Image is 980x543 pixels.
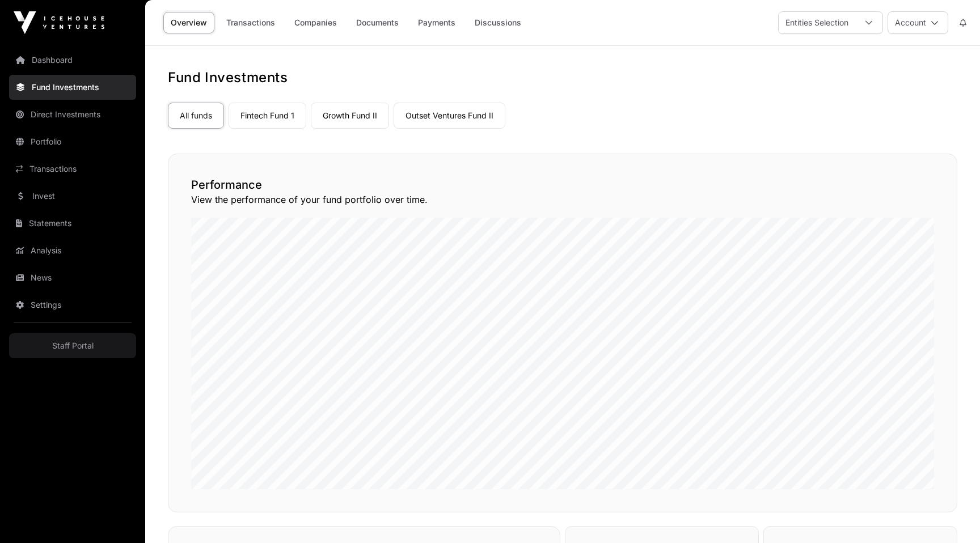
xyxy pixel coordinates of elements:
[411,12,463,33] a: Payments
[219,12,282,33] a: Transactions
[9,48,136,73] a: Dashboard
[888,11,948,34] button: Account
[349,12,406,33] a: Documents
[191,193,934,206] p: View the performance of your fund portfolio over time.
[168,69,957,87] h1: Fund Investments
[467,12,529,33] a: Discussions
[9,333,136,358] a: Staff Portal
[9,75,136,100] a: Fund Investments
[9,102,136,127] a: Direct Investments
[779,12,855,33] div: Entities Selection
[191,177,934,193] h2: Performance
[311,103,389,129] a: Growth Fund II
[923,489,980,543] iframe: Chat Widget
[9,265,136,290] a: News
[9,238,136,263] a: Analysis
[9,184,136,209] a: Invest
[9,211,136,236] a: Statements
[229,103,306,129] a: Fintech Fund 1
[394,103,505,129] a: Outset Ventures Fund II
[9,156,136,181] a: Transactions
[168,103,224,129] a: All funds
[163,12,214,33] a: Overview
[14,11,104,34] img: Icehouse Ventures Logo
[9,292,136,317] a: Settings
[9,129,136,154] a: Portfolio
[287,12,344,33] a: Companies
